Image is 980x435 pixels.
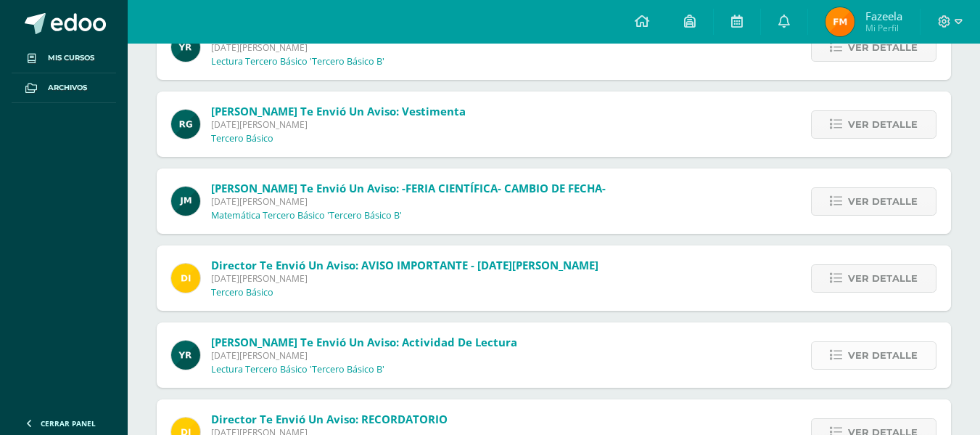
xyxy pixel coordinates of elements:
[211,287,273,298] p: Tercero Básico
[848,188,918,215] span: Ver detalle
[211,118,466,131] span: [DATE][PERSON_NAME]
[825,7,855,36] img: ae357706e3891750ebd79d9dd0cf6008.png
[171,33,200,62] img: 765d7ba1372dfe42393184f37ff644ec.png
[211,272,598,285] span: [DATE][PERSON_NAME]
[211,181,606,195] span: [PERSON_NAME] te envió un aviso: -FERIA CIENTÍFICA- CAMBIO DE FECHA-
[848,342,918,369] span: Ver detalle
[865,22,902,34] span: Mi Perfil
[211,258,598,272] span: Director te envió un aviso: AVISO IMPORTANTE - [DATE][PERSON_NAME]
[211,41,568,54] span: [DATE][PERSON_NAME]
[171,110,200,139] img: 24ef3269677dd7dd963c57b86ff4a022.png
[211,412,448,426] span: Director te envió un aviso: RECORDATORIO
[211,210,402,221] p: Matemática Tercero Básico 'Tercero Básico B'
[41,418,96,428] span: Cerrar panel
[848,34,918,61] span: Ver detalle
[48,52,94,64] span: Mis cursos
[211,364,384,375] p: Lectura Tercero Básico 'Tercero Básico B'
[48,82,87,94] span: Archivos
[211,335,517,349] span: [PERSON_NAME] te envió un aviso: Actividad de Lectura
[12,73,116,103] a: Archivos
[211,349,517,362] span: [DATE][PERSON_NAME]
[848,265,918,292] span: Ver detalle
[171,264,200,293] img: f0b35651ae50ff9c693c4cbd3f40c4bb.png
[211,195,606,208] span: [DATE][PERSON_NAME]
[211,133,273,145] p: Tercero Básico
[171,187,200,216] img: 6bd1f88eaa8f84a993684add4ac8f9ce.png
[171,341,200,370] img: 765d7ba1372dfe42393184f37ff644ec.png
[848,111,918,138] span: Ver detalle
[211,104,466,118] span: [PERSON_NAME] te envió un aviso: Vestimenta
[211,56,384,68] p: Lectura Tercero Básico 'Tercero Básico B'
[865,9,902,23] span: Fazeela
[12,44,116,73] a: Mis cursos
